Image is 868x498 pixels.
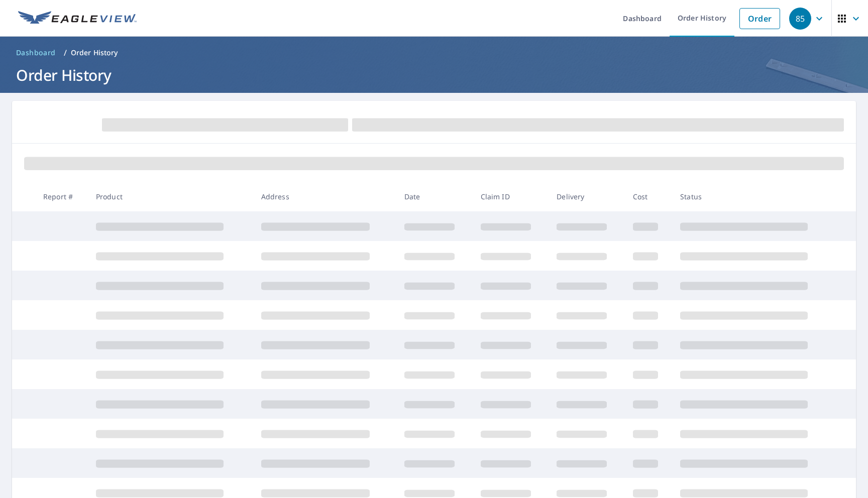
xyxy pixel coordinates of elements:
[71,48,118,58] p: Order History
[12,65,856,85] h1: Order History
[396,182,473,211] th: Date
[12,45,60,61] a: Dashboard
[789,8,811,30] div: 85
[64,47,67,59] li: /
[672,182,837,211] th: Status
[625,182,672,211] th: Cost
[16,48,56,58] span: Dashboard
[12,45,856,61] nav: breadcrumb
[549,182,625,211] th: Delivery
[739,8,780,29] a: Order
[253,182,396,211] th: Address
[35,182,88,211] th: Report #
[18,11,137,26] img: EV Logo
[88,182,253,211] th: Product
[473,182,549,211] th: Claim ID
